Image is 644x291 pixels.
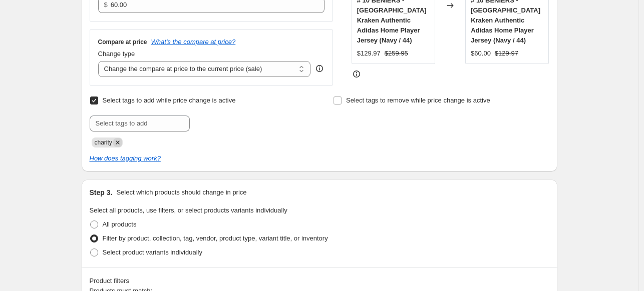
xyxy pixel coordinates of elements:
[357,48,381,58] div: $129.97
[104,1,108,8] span: $
[95,139,112,146] span: charity
[98,38,147,46] h3: Compare at price
[103,96,236,104] span: Select tags to add while price change is active
[90,154,161,162] a: How does tagging work?
[471,48,491,58] div: $60.00
[346,96,490,104] span: Select tags to remove while price change is active
[151,38,236,45] button: What's the compare at price?
[495,48,518,58] strike: $129.97
[385,48,408,58] strike: $259.95
[103,220,137,228] span: All products
[90,115,190,131] input: Select tags to add
[90,206,287,214] span: Select all products, use filters, or select products variants individually
[103,234,328,242] span: Filter by product, collection, tag, vendor, product type, variant title, or inventory
[113,138,122,147] button: Remove charity
[98,50,135,57] span: Change type
[314,63,325,73] div: help
[116,187,246,197] p: Select which products should change in price
[103,248,202,256] span: Select product variants individually
[90,276,549,286] div: Product filters
[90,187,113,197] h2: Step 3.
